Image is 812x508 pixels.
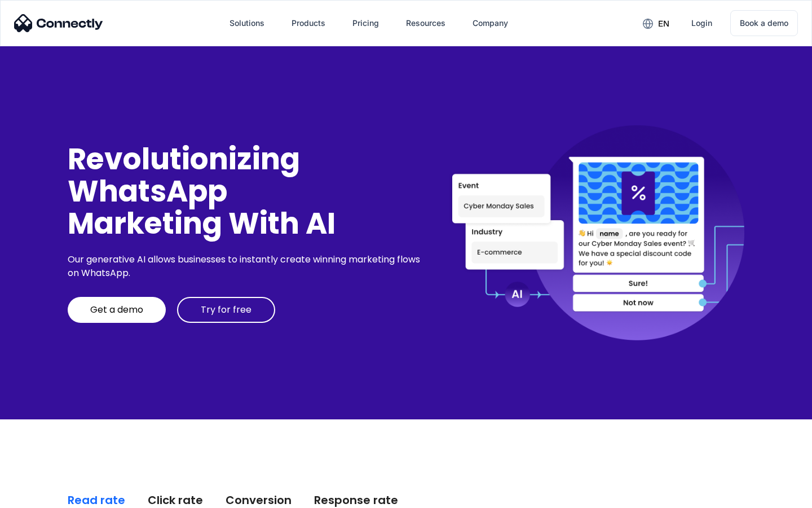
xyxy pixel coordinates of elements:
a: Book a demo [730,10,798,36]
div: Solutions [230,15,264,31]
a: Try for free [177,297,275,323]
div: Pricing [352,15,379,31]
div: Login [691,15,712,31]
div: Click rate [148,492,203,508]
div: Products [292,15,325,31]
div: Resources [406,15,445,31]
div: Company [473,15,508,31]
div: Revolutionizing WhatsApp Marketing With AI [68,143,424,240]
div: Try for free [201,304,251,316]
div: Our generative AI allows businesses to instantly create winning marketing flows on WhatsApp. [68,253,424,280]
div: Get a demo [90,304,143,316]
div: Conversion [226,492,292,508]
img: Connectly Logo [14,14,103,32]
a: Get a demo [68,297,166,323]
a: Pricing [343,10,388,37]
div: en [658,16,669,32]
div: Response rate [314,492,398,508]
a: Login [682,10,721,37]
div: Read rate [68,492,125,508]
